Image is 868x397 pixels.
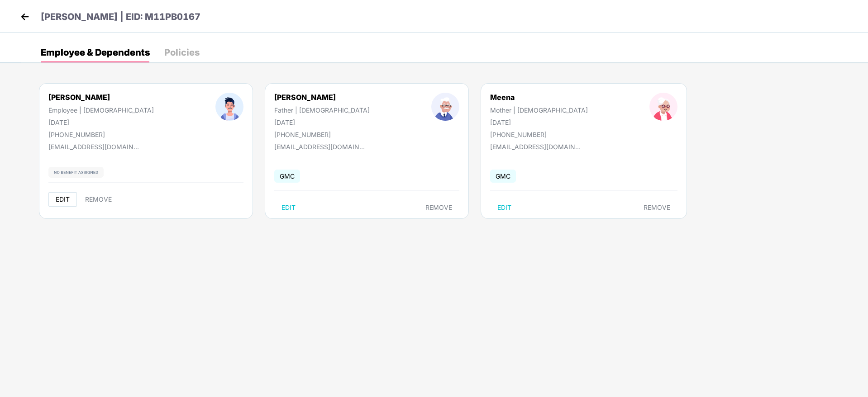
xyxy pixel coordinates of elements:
span: GMC [490,170,516,183]
button: REMOVE [418,200,459,215]
div: [PHONE_NUMBER] [490,131,588,138]
span: REMOVE [85,196,112,203]
img: back [18,10,32,24]
img: profileImage [649,93,677,121]
div: [EMAIL_ADDRESS][DOMAIN_NAME] [274,143,365,151]
button: EDIT [48,192,77,207]
span: EDIT [56,196,70,203]
div: Meena [490,93,588,102]
div: [EMAIL_ADDRESS][DOMAIN_NAME] [48,143,139,151]
div: Employee & Dependents [41,48,150,57]
div: Employee | [DEMOGRAPHIC_DATA] [48,106,154,114]
div: [DATE] [490,118,588,126]
button: REMOVE [636,200,677,215]
img: profileImage [215,93,243,121]
button: EDIT [490,200,519,215]
button: REMOVE [78,192,119,207]
img: profileImage [431,93,459,121]
div: [DATE] [48,118,154,126]
span: EDIT [281,204,296,211]
div: [PERSON_NAME] [48,93,154,102]
div: Mother | [DEMOGRAPHIC_DATA] [490,106,588,114]
button: EDIT [274,200,303,215]
p: [PERSON_NAME] | EID: M11PB0167 [41,10,200,24]
div: Policies [164,48,200,57]
span: EDIT [497,204,511,211]
img: svg+xml;base64,PHN2ZyB4bWxucz0iaHR0cDovL3d3dy53My5vcmcvMjAwMC9zdmciIHdpZHRoPSIxMjIiIGhlaWdodD0iMj... [48,167,104,178]
span: REMOVE [425,204,452,211]
span: REMOVE [644,204,670,211]
div: [EMAIL_ADDRESS][DOMAIN_NAME] [490,143,581,151]
div: Father | [DEMOGRAPHIC_DATA] [274,106,370,114]
div: [PHONE_NUMBER] [48,131,154,138]
div: [DATE] [274,118,370,126]
div: [PERSON_NAME] [274,93,370,102]
span: GMC [274,170,300,183]
div: [PHONE_NUMBER] [274,131,370,138]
